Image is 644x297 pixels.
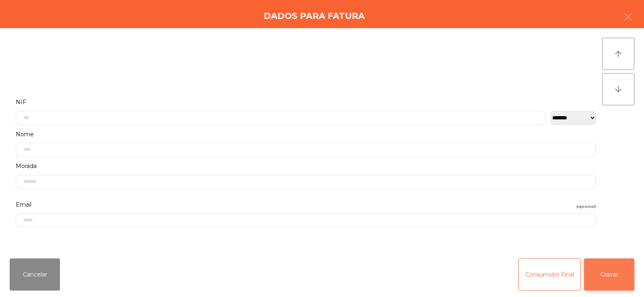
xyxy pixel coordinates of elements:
span: Email [16,199,31,210]
span: Morada [16,161,37,172]
span: (opcional) [576,203,596,210]
span: Nome [16,129,34,140]
button: arrow_upward [602,38,634,70]
i: arrow_upward [613,49,623,59]
button: Consumidor Final [518,258,581,291]
button: Cancelar [10,258,60,291]
span: NIF [16,97,26,108]
h4: Dados para Fatura [264,10,365,22]
button: Gravar [584,258,634,291]
button: arrow_downward [602,73,634,105]
i: arrow_downward [613,84,623,94]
